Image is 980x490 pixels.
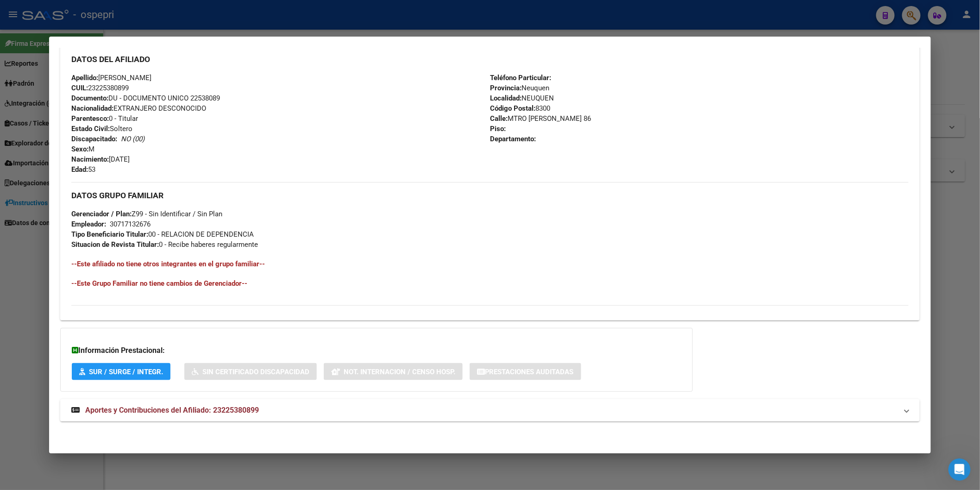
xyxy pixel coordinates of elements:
[71,220,106,228] strong: Empleador:
[490,135,536,143] strong: Departamento:
[71,94,220,102] span: DU - DOCUMENTO UNICO 22538089
[72,363,170,380] button: SUR / SURGE / INTEGR.
[490,94,554,102] span: NEUQUEN
[71,165,88,174] strong: Edad:
[71,84,88,92] strong: CUIL:
[71,210,222,218] span: Z99 - Sin Identificar / Sin Plan
[470,363,581,380] button: Prestaciones Auditadas
[71,94,108,102] strong: Documento:
[490,94,521,102] strong: Localidad:
[72,345,681,356] h3: Información Prestacional:
[490,114,508,123] strong: Calle:
[85,406,259,415] span: Aportes y Contribuciones del Afiliado: 23225380899
[71,259,909,269] h4: --Este afiliado no tiene otros integrantes en el grupo familiar--
[490,74,551,82] strong: Teléfono Particular:
[71,230,254,239] span: 00 - RELACION DE DEPENDENCIA
[71,125,132,133] span: Soltero
[71,240,159,249] strong: Situacion de Revista Titular:
[71,210,132,218] strong: Gerenciador / Plan:
[71,135,117,143] strong: Discapacitado:
[71,145,88,153] strong: Sexo:
[490,125,506,133] strong: Piso:
[344,368,455,376] span: Not. Internacion / Censo Hosp.
[71,74,98,82] strong: Apellido:
[184,363,317,380] button: Sin Certificado Discapacidad
[110,219,151,229] div: 30717132676
[71,125,110,133] strong: Estado Civil:
[949,459,971,481] iframe: Intercom live chat
[71,74,151,82] span: [PERSON_NAME]
[490,84,549,92] span: Neuquen
[324,363,463,380] button: Not. Internacion / Censo Hosp.
[89,368,163,376] span: SUR / SURGE / INTEGR.
[490,104,550,113] span: 8300
[71,84,129,92] span: 23225380899
[71,114,138,123] span: 0 - Titular
[71,240,258,249] span: 0 - Recibe haberes regularmente
[71,165,95,174] span: 53
[71,114,109,123] strong: Parentesco:
[202,368,309,376] span: Sin Certificado Discapacidad
[71,54,909,64] h3: DATOS DEL AFILIADO
[490,104,535,113] strong: Código Postal:
[71,155,109,163] strong: Nacimiento:
[121,135,144,143] i: NO (00)
[71,104,113,113] strong: Nacionalidad:
[71,230,148,239] strong: Tipo Beneficiario Titular:
[60,399,920,421] mat-expansion-panel-header: Aportes y Contribuciones del Afiliado: 23225380899
[485,368,574,376] span: Prestaciones Auditadas
[490,114,591,123] span: MTRO [PERSON_NAME] 86
[71,190,909,201] h3: DATOS GRUPO FAMILIAR
[71,104,206,113] span: EXTRANJERO DESCONOCIDO
[71,145,94,153] span: M
[71,278,909,289] h4: --Este Grupo Familiar no tiene cambios de Gerenciador--
[71,155,130,163] span: [DATE]
[490,84,521,92] strong: Provincia:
